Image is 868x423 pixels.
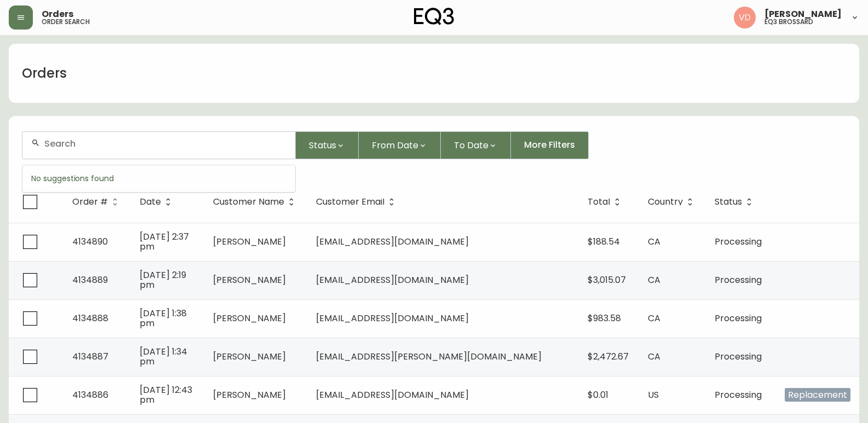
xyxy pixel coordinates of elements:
span: [EMAIL_ADDRESS][DOMAIN_NAME] [316,274,469,286]
h5: order search [42,19,90,25]
span: [DATE] 1:34 pm [140,345,187,368]
div: No suggestions found [22,165,295,192]
img: logo [414,8,455,25]
h5: eq3 brossard [764,19,813,25]
span: 4134887 [72,350,108,363]
span: US [648,389,659,401]
h1: Orders [22,64,67,83]
button: To Date [441,131,511,159]
span: Processing [715,235,762,248]
span: [DATE] 2:37 pm [140,230,189,253]
button: From Date [359,131,441,159]
span: Status [309,138,336,152]
span: [DATE] 12:43 pm [140,384,192,406]
span: Total [588,199,610,205]
span: Status [715,197,756,207]
span: Customer Name [213,199,284,205]
span: [PERSON_NAME] [213,274,286,286]
span: $0.01 [588,389,608,401]
span: Processing [715,274,762,286]
span: $188.54 [588,235,620,248]
span: [PERSON_NAME] [213,235,286,248]
span: [PERSON_NAME] [764,10,842,19]
span: Date [140,199,161,205]
span: Orders [42,10,73,19]
span: Status [715,199,742,205]
span: More Filters [524,139,575,151]
span: [EMAIL_ADDRESS][DOMAIN_NAME] [316,235,469,248]
span: CA [648,350,660,363]
span: [PERSON_NAME] [213,312,286,325]
span: Order # [72,199,108,205]
span: Country [648,197,697,207]
span: From Date [372,138,418,152]
span: [EMAIL_ADDRESS][PERSON_NAME][DOMAIN_NAME] [316,350,542,363]
span: $3,015.07 [588,274,626,286]
input: Search [44,138,286,149]
span: Country [648,199,683,205]
span: Replacement [785,388,850,402]
span: $983.58 [588,312,621,325]
span: $2,472.67 [588,350,629,363]
span: Order # [72,197,122,207]
span: 4134890 [72,235,108,248]
span: Processing [715,389,762,401]
span: CA [648,312,660,325]
span: 4134886 [72,389,108,401]
span: CA [648,274,660,286]
span: To Date [454,138,488,152]
span: Processing [715,350,762,363]
span: [DATE] 1:38 pm [140,307,187,329]
span: [PERSON_NAME] [213,350,286,363]
span: [EMAIL_ADDRESS][DOMAIN_NAME] [316,389,469,401]
span: Date [140,197,175,207]
span: [DATE] 2:19 pm [140,269,186,291]
span: Customer Name [213,197,298,207]
img: 34cbe8de67806989076631741e6a7c6b [734,7,756,28]
span: Customer Email [316,199,384,205]
span: [PERSON_NAME] [213,389,286,401]
span: Customer Email [316,197,399,207]
span: [EMAIL_ADDRESS][DOMAIN_NAME] [316,312,469,325]
button: More Filters [511,131,589,159]
button: Status [296,131,359,159]
span: CA [648,235,660,248]
span: Processing [715,312,762,325]
span: Total [588,197,624,207]
span: 4134888 [72,312,108,325]
span: 4134889 [72,274,108,286]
